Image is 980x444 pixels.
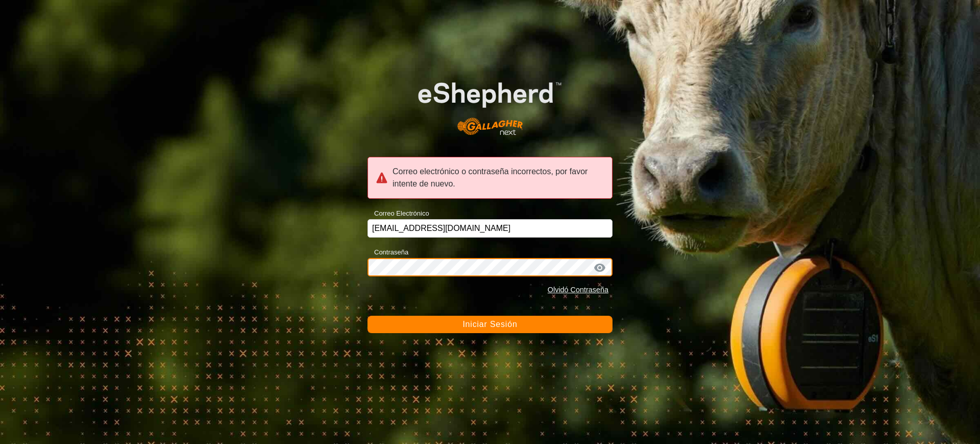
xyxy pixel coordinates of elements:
span: Iniciar Sesión [462,320,517,329]
div: Correo electrónico o contraseña incorrectos, por favor intente de nuevo. [367,157,612,199]
label: Contraseña [367,247,408,258]
a: Olvidó Contraseña [548,286,608,294]
img: Logo de eShepherd [392,62,588,146]
button: Iniciar Sesión [367,316,612,333]
input: Correo Electrónico [367,219,612,238]
label: Correo Electrónico [367,208,429,219]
